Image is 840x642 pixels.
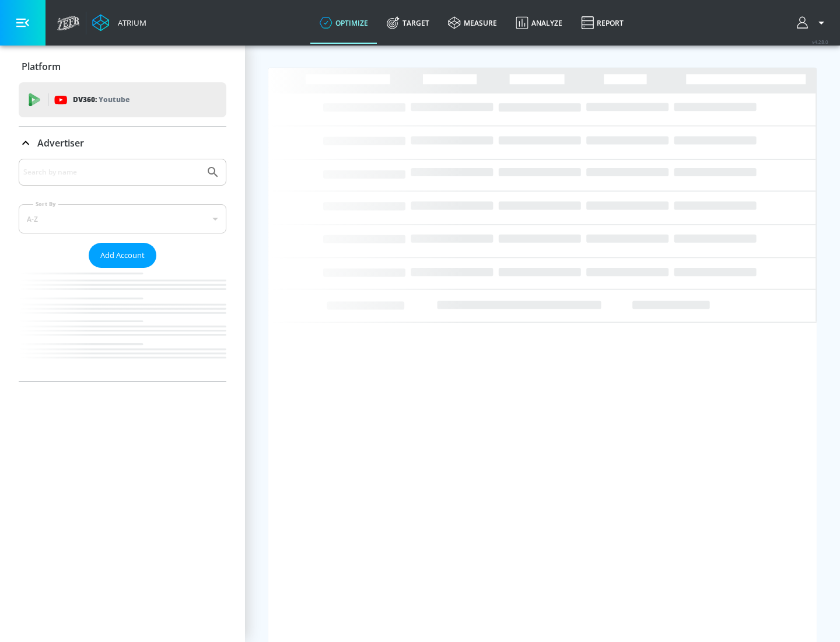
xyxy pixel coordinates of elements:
[19,82,226,117] div: DV360: Youtube
[22,60,61,73] p: Platform
[73,93,129,106] p: DV360:
[19,159,226,381] div: Advertiser
[19,127,226,159] div: Advertiser
[310,2,377,44] a: optimize
[19,50,226,83] div: Platform
[572,2,633,44] a: Report
[100,249,145,262] span: Add Account
[439,2,506,44] a: measure
[37,137,84,149] p: Advertiser
[19,268,226,381] nav: list of Advertiser
[89,243,156,268] button: Add Account
[812,39,828,45] span: v 4.28.0
[506,2,572,44] a: Analyze
[99,93,129,106] p: Youtube
[113,18,146,28] div: Atrium
[377,2,439,44] a: Target
[23,165,200,180] input: Search by name
[33,200,58,208] label: Sort By
[92,14,146,32] a: Atrium
[19,204,226,233] div: A-Z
